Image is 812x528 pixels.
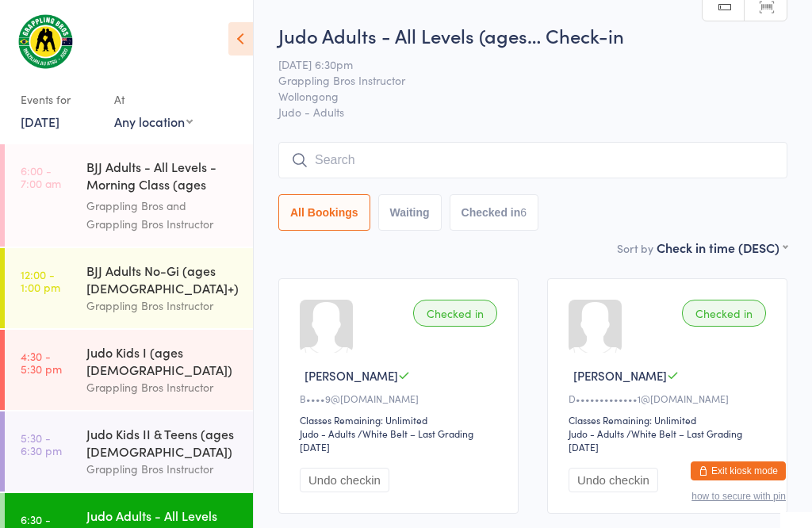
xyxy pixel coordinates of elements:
[569,468,658,492] button: Undo checkin
[21,86,98,113] div: Events for
[304,367,398,384] span: [PERSON_NAME]
[21,350,62,375] time: 4:30 - 5:30 pm
[300,427,473,453] span: / White Belt – Last Grading [DATE]
[617,240,653,256] label: Sort by
[86,343,239,378] div: Judo Kids I (ages [DEMOGRAPHIC_DATA])
[278,104,787,120] span: Judo - Adults
[21,113,59,130] a: [DATE]
[16,12,75,71] img: Grappling Bros Wollongong
[569,427,624,440] div: Judo - Adults
[86,158,239,197] div: BJJ Adults - All Levels - Morning Class (ages [DEMOGRAPHIC_DATA]+)
[86,197,239,233] div: Grappling Bros and Grappling Bros Instructor
[300,468,389,492] button: Undo checkin
[569,392,771,405] div: D•••••••••••••1@[DOMAIN_NAME]
[569,413,771,427] div: Classes Remaining: Unlimited
[278,194,370,231] button: All Bookings
[300,427,355,440] div: Judo - Adults
[300,392,502,405] div: B••••9@[DOMAIN_NAME]
[86,378,239,396] div: Grappling Bros Instructor
[5,411,253,492] a: 5:30 -6:30 pmJudo Kids II & Teens (ages [DEMOGRAPHIC_DATA])Grappling Bros Instructor
[691,491,786,502] button: how to secure with pin
[450,194,539,231] button: Checked in6
[278,88,763,104] span: Wollongong
[86,460,239,478] div: Grappling Bros Instructor
[5,144,253,247] a: 6:00 -7:00 amBJJ Adults - All Levels - Morning Class (ages [DEMOGRAPHIC_DATA]+)Grappling Bros and...
[5,248,253,328] a: 12:00 -1:00 pmBJJ Adults No-Gi (ages [DEMOGRAPHIC_DATA]+)Grappling Bros Instructor
[21,431,62,457] time: 5:30 - 6:30 pm
[691,461,786,480] button: Exit kiosk mode
[114,113,193,130] div: Any location
[21,268,60,293] time: 12:00 - 1:00 pm
[573,367,667,384] span: [PERSON_NAME]
[682,300,766,327] div: Checked in
[657,239,787,256] div: Check in time (DESC)
[378,194,442,231] button: Waiting
[278,142,787,178] input: Search
[278,72,763,88] span: Grappling Bros Instructor
[86,262,239,297] div: BJJ Adults No-Gi (ages [DEMOGRAPHIC_DATA]+)
[86,425,239,460] div: Judo Kids II & Teens (ages [DEMOGRAPHIC_DATA])
[114,86,193,113] div: At
[21,164,61,189] time: 6:00 - 7:00 am
[278,22,787,48] h2: Judo Adults - All Levels (ages… Check-in
[520,206,527,219] div: 6
[278,56,763,72] span: [DATE] 6:30pm
[300,413,502,427] div: Classes Remaining: Unlimited
[569,427,742,453] span: / White Belt – Last Grading [DATE]
[86,297,239,315] div: Grappling Bros Instructor
[413,300,497,327] div: Checked in
[5,330,253,410] a: 4:30 -5:30 pmJudo Kids I (ages [DEMOGRAPHIC_DATA])Grappling Bros Instructor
